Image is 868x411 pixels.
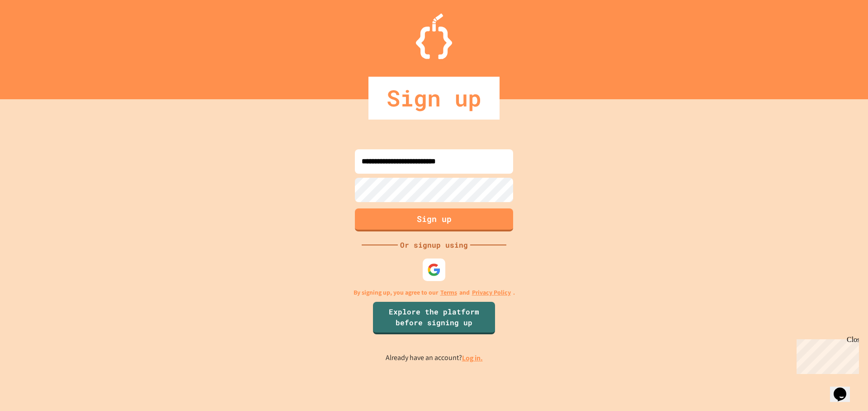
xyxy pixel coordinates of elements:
iframe: chat widget [830,375,859,402]
div: Chat with us now!Close [4,4,62,57]
a: Privacy Policy [472,288,511,297]
div: Or signup using [398,240,470,250]
img: google-icon.svg [427,263,441,277]
a: Log in. [462,353,483,363]
a: Explore the platform before signing up [373,302,495,334]
iframe: chat widget [793,336,859,374]
a: Terms [440,288,457,297]
p: Already have an account? [386,352,483,364]
img: Logo.svg [416,14,452,59]
button: Sign up [355,208,513,231]
div: Sign up [368,77,500,120]
p: By signing up, you agree to our and . [354,288,515,297]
